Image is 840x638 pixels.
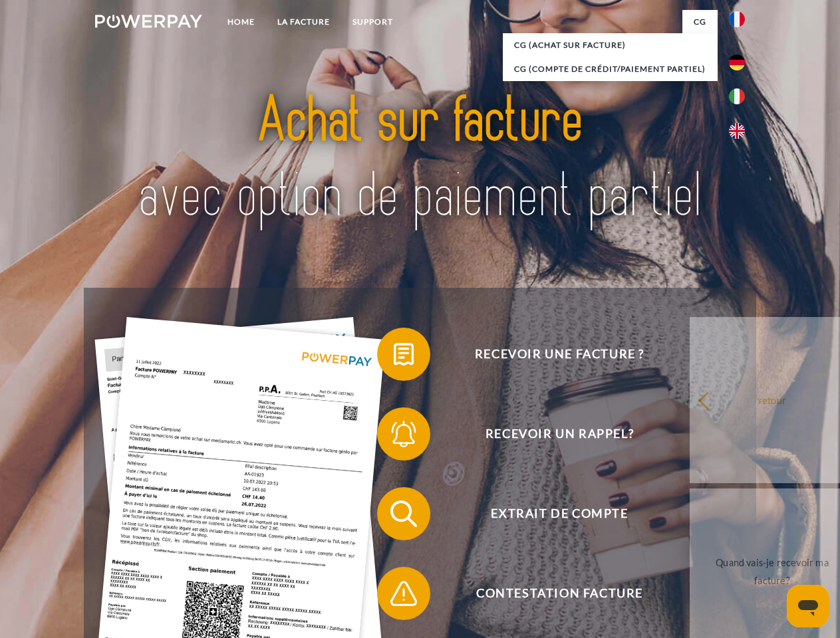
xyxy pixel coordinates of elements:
a: CG (achat sur facture) [503,33,718,57]
a: CG [682,10,718,34]
iframe: Bouton de lancement de la fenêtre de messagerie [787,585,829,627]
span: Recevoir une facture ? [396,328,722,381]
img: qb_search.svg [387,497,420,530]
a: Support [341,10,404,34]
img: title-powerpay_fr.svg [127,64,713,255]
span: Recevoir un rappel? [396,407,722,461]
span: Contestation Facture [396,567,722,620]
img: qb_bill.svg [387,338,420,371]
span: Extrait de compte [396,487,722,540]
img: qb_warning.svg [387,577,420,610]
a: Home [216,10,266,34]
button: Contestation Facture [377,567,723,620]
img: fr [729,11,745,27]
img: qb_bell.svg [387,417,420,451]
img: en [729,123,745,139]
button: Extrait de compte [377,487,723,540]
img: it [729,88,745,104]
a: CG (Compte de crédit/paiement partiel) [503,57,718,81]
button: Recevoir un rappel? [377,407,723,461]
img: logo-powerpay-white.svg [95,15,202,28]
img: de [729,54,745,70]
button: Recevoir une facture ? [377,328,723,381]
a: LA FACTURE [266,10,341,34]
